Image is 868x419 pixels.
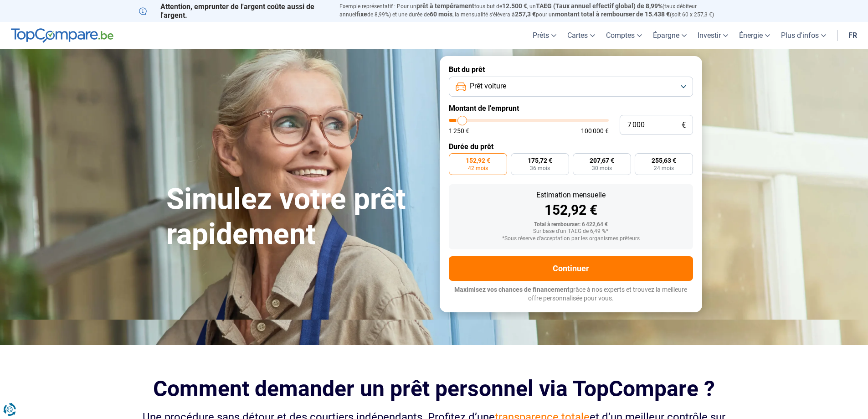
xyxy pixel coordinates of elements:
[555,10,670,18] span: montant total à rembourser de 15.438 €
[356,10,367,18] span: fixe
[562,22,601,49] a: Cartes
[581,128,609,134] span: 100 000 €
[449,285,693,303] p: grâce à nos experts et trouvez la meilleure offre personnalisée pour vous.
[449,77,693,97] button: Prêt voiture
[590,157,614,164] span: 207,67 €
[449,128,469,134] span: 1 250 €
[843,22,863,49] a: fr
[682,121,686,129] span: €
[11,28,113,43] img: TopCompare
[776,22,832,49] a: Plus d'infos
[449,104,693,113] label: Montant de l'emprunt
[734,22,776,49] a: Énergie
[692,22,734,49] a: Investir
[456,222,686,228] div: Total à rembourser: 6 422,64 €
[654,166,674,171] span: 24 mois
[515,10,536,18] span: 257,3 €
[601,22,647,49] a: Comptes
[449,142,693,151] label: Durée du prêt
[456,236,686,242] div: *Sous réserve d'acceptation par les organismes prêteurs
[466,157,490,164] span: 152,92 €
[430,10,452,18] span: 60 mois
[166,182,429,252] h1: Simulez votre prêt rapidement
[470,81,506,91] span: Prêt voiture
[339,2,729,19] p: Exemple représentatif : Pour un tous but de , un (taux débiteur annuel de 8,99%) et une durée de ...
[139,2,329,20] p: Attention, emprunter de l'argent coûte aussi de l'argent.
[530,166,550,171] span: 36 mois
[449,65,693,74] label: But du prêt
[456,203,686,217] div: 152,92 €
[647,22,692,49] a: Épargne
[449,256,693,281] button: Continuer
[468,166,488,171] span: 42 mois
[456,228,686,235] div: Sur base d'un TAEG de 6,49 %*
[536,2,663,10] span: TAEG (Taux annuel effectif global) de 8,99%
[456,191,686,199] div: Estimation mensuelle
[502,2,527,10] span: 12.500 €
[416,2,474,10] span: prêt à tempérament
[527,22,562,49] a: Prêts
[652,157,676,164] span: 255,63 €
[454,286,570,293] span: Maximisez vos chances de financement
[528,157,552,164] span: 175,72 €
[139,376,729,401] h2: Comment demander un prêt personnel via TopCompare ?
[592,166,612,171] span: 30 mois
